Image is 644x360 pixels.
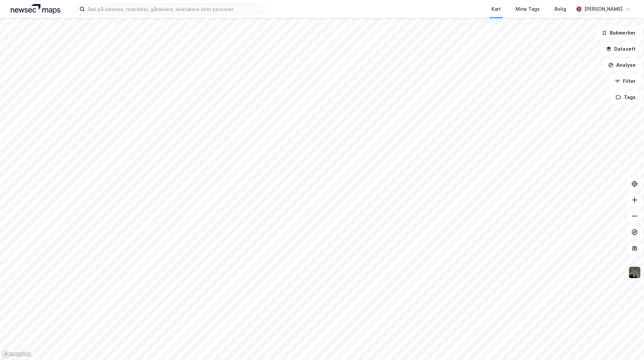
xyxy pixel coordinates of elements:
[11,4,60,14] img: logo.a4113a55bc3d86da70a041830d287a7e.svg
[554,5,566,13] div: Bolig
[2,350,32,358] a: Mapbox homepage
[516,5,540,13] div: Mine Tags
[596,26,641,40] button: Bokmerker
[610,91,641,104] button: Tags
[628,266,641,279] img: 9k=
[610,328,644,360] div: Kontrollprogram for chat
[85,4,264,14] input: Søk på adresse, matrikkel, gårdeiere, leietakere eller personer
[610,328,644,360] iframe: Chat Widget
[600,42,641,56] button: Datasett
[584,5,623,13] div: [PERSON_NAME]
[602,58,641,72] button: Analyse
[609,74,641,88] button: Filter
[491,5,501,13] div: Kart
